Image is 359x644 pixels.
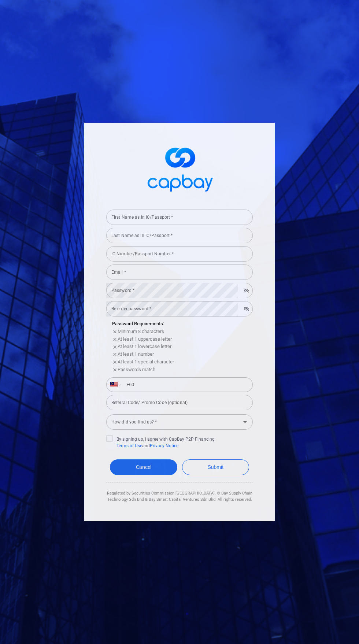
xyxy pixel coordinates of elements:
a: Cancel [110,459,177,475]
span: Password Requirements: [112,321,164,326]
span: Minimum 8 characters [118,329,164,334]
a: Terms of Use [116,443,142,448]
button: Open [240,417,250,427]
span: Cancel [136,464,151,470]
button: Submit [182,459,249,475]
div: Regulated by Securities Commission [GEOGRAPHIC_DATA]. © Bay Supply Chain Technology Sdn Bhd & Bay... [106,483,253,503]
span: By signing up, I agree with CapBay P2P Financing and [106,435,215,449]
span: At least 1 number [118,351,154,357]
input: Enter phone number * [122,379,249,391]
span: At least 1 uppercase letter [118,336,172,342]
span: Passwords match [118,367,155,372]
span: At least 1 lowercase letter [118,344,171,349]
img: logo [143,141,216,196]
a: Privacy Notice [150,443,178,448]
span: At least 1 special character [118,359,174,364]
